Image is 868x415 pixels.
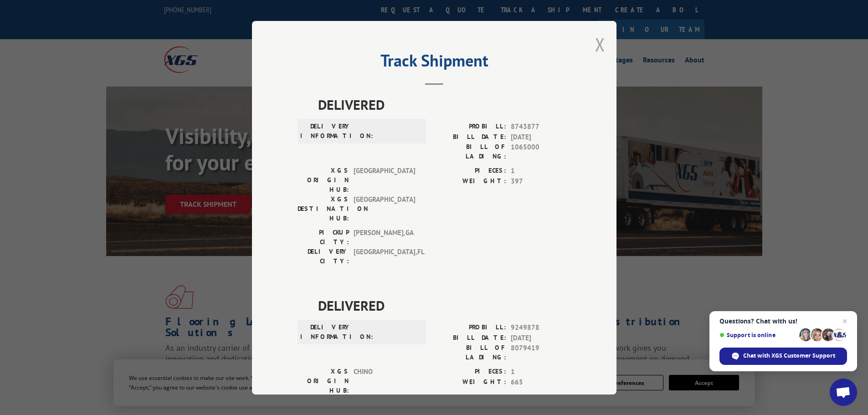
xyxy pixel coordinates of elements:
[434,333,506,343] label: BILL DATE:
[743,352,835,360] span: Chat with XGS Customer Support
[595,32,605,56] button: Close modal
[719,348,847,365] div: Chat with XGS Customer Support
[511,343,571,362] span: 8079419
[434,323,506,333] label: PROBILL:
[354,367,415,395] span: CHINO
[719,332,796,338] span: Support is online
[298,367,349,395] label: XGS ORIGIN HUB:
[298,54,571,72] h2: Track Shipment
[300,323,352,342] label: DELIVERY INFORMATION:
[511,132,571,142] span: [DATE]
[318,295,571,316] span: DELIVERED
[298,195,349,223] label: XGS DESTINATION HUB:
[354,247,415,266] span: [GEOGRAPHIC_DATA] , FL
[511,367,571,377] span: 1
[434,122,506,132] label: PROBILL:
[434,166,506,176] label: PIECES:
[434,377,506,387] label: WEIGHT:
[434,343,506,362] label: BILL OF LADING:
[511,333,571,343] span: [DATE]
[830,379,857,406] div: Open chat
[298,228,349,247] label: PICKUP CITY:
[511,122,571,132] span: 8743877
[511,166,571,176] span: 1
[434,176,506,186] label: WEIGHT:
[511,377,571,387] span: 665
[434,132,506,142] label: BILL DATE:
[298,247,349,266] label: DELIVERY CITY:
[354,195,415,223] span: [GEOGRAPHIC_DATA]
[354,166,415,195] span: [GEOGRAPHIC_DATA]
[719,318,847,325] span: Questions? Chat with us!
[511,323,571,333] span: 9249878
[300,122,352,141] label: DELIVERY INFORMATION:
[511,142,571,161] span: 1065000
[434,142,506,161] label: BILL OF LADING:
[511,176,571,186] span: 397
[354,228,415,247] span: [PERSON_NAME] , GA
[298,166,349,195] label: XGS ORIGIN HUB:
[839,316,850,327] span: Close chat
[318,94,571,115] span: DELIVERED
[434,367,506,377] label: PIECES:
